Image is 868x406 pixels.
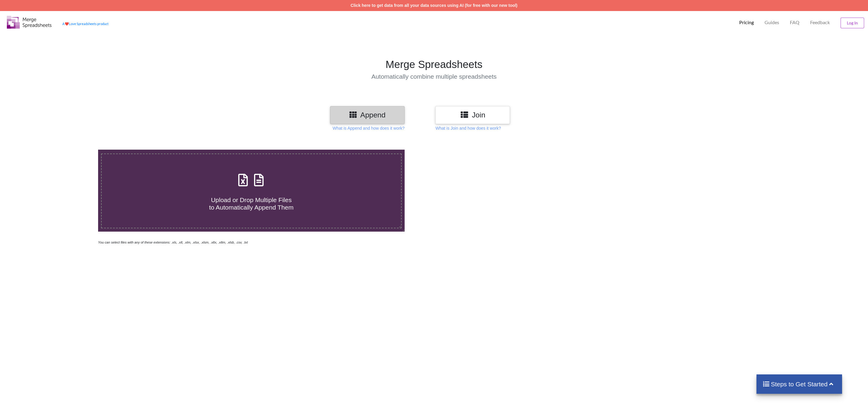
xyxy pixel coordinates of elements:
span: heart [65,22,69,26]
h3: Join [440,111,505,119]
p: FAQ [790,19,799,26]
a: AheartLove Spreadsheets product [62,22,109,26]
h4: Steps to Get Started [762,380,836,388]
span: Upload or Drop Multiple Files to Automatically Append Them [209,196,293,211]
p: What is Join and how does it work? [435,125,501,131]
span: Feedback [810,20,830,25]
button: Log In [841,18,864,28]
p: Guides [765,19,779,26]
i: You can select files with any of these extensions: .xls, .xlt, .xlm, .xlsx, .xlsm, .xltx, .xltm, ... [98,241,248,244]
a: Click here to get data from all your data sources using AI (for free with our new tool) [351,3,518,8]
h3: Append [335,111,400,119]
p: Pricing [739,19,754,26]
img: Logo.png [7,16,52,29]
p: What is Append and how does it work? [332,125,404,131]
